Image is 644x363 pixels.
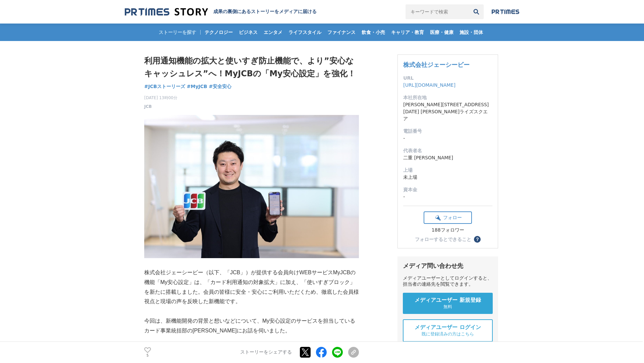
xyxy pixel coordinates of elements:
[457,24,486,41] a: 施設・団体
[187,83,207,90] a: #MyJCB
[415,237,471,242] div: フォローするとできること
[415,324,481,331] span: メディアユーザー ログイン
[403,101,492,122] dd: [PERSON_NAME][STREET_ADDRESS][DATE] [PERSON_NAME]ライズスクエア
[144,268,359,307] p: 株式会社ジェーシービー（以下、「JCB」）が提供する会員向けWEBサービスMyJCBの機能「My安心設定」は、「カード利用通知の対象拡大」に加え、「使いすぎブロック」を新たに搭載しました。会員の...
[144,95,177,101] span: [DATE] 13時00分
[388,29,427,35] span: キャリア・教育
[492,9,519,14] img: prtimes
[403,275,493,287] div: メディアユーザーとしてログインすると、担当者の連絡先を閲覧できます。
[144,316,359,336] p: 今回は、新機能開発の背景と想いなどについて、My安心設定のサービスを担当しているカード事業統括部の[PERSON_NAME]にお話を伺いました。
[359,29,388,35] span: 飲食・小売
[422,331,474,337] span: 既に登録済みの方はこちら
[125,7,208,16] img: 成果の裏側にあるストーリーをメディアに届ける
[144,354,151,357] p: 5
[403,167,492,174] dt: 上場
[403,154,492,161] dd: 二重 [PERSON_NAME]
[359,24,388,41] a: 飲食・小売
[415,297,481,304] span: メディアユーザー 新規登録
[144,104,152,110] a: JCB
[261,24,285,41] a: エンタメ
[427,29,456,35] span: 医療・健康
[424,211,472,224] button: フォロー
[209,83,232,89] span: #安全安心
[403,262,493,270] div: メディア問い合わせ先
[187,83,207,89] span: #MyJCB
[469,4,484,19] button: 検索
[403,128,492,135] dt: 電話番号
[403,61,470,68] a: 株式会社ジェーシービー
[202,24,235,41] a: テクノロジー
[388,24,427,41] a: キャリア・教育
[144,54,359,80] h1: 利用通知機能の拡大と使いすぎ防止機能で、より”安心なキャッシュレス”へ！MyJCBの「My安心設定」を強化！
[236,24,260,41] a: ビジネス
[403,186,492,193] dt: 資本金
[475,237,480,242] span: ？
[403,94,492,101] dt: 本社所在地
[403,135,492,142] dd: -
[474,236,481,243] button: ？
[403,82,455,88] a: [URL][DOMAIN_NAME]
[202,29,235,35] span: テクノロジー
[403,193,492,200] dd: -
[261,29,285,35] span: エンタメ
[424,227,472,233] div: 188フォロワー
[325,24,358,41] a: ファイナンス
[286,29,324,35] span: ライフスタイル
[286,24,324,41] a: ライフスタイル
[406,4,469,19] input: キーワードで検索
[144,83,185,90] a: #JCBストーリーズ
[213,9,317,15] h2: 成果の裏側にあるストーリーをメディアに届ける
[125,7,317,16] a: 成果の裏側にあるストーリーをメディアに届ける 成果の裏側にあるストーリーをメディアに届ける
[457,29,486,35] span: 施設・団体
[403,174,492,181] dd: 未上場
[144,115,359,258] img: thumbnail_9fc79d80-737b-11f0-a95f-61df31054317.jpg
[403,293,493,314] a: メディアユーザー 新規登録 無料
[427,24,456,41] a: 医療・健康
[209,83,232,90] a: #安全安心
[443,304,452,310] span: 無料
[236,29,260,35] span: ビジネス
[403,147,492,154] dt: 代表者名
[403,75,492,82] dt: URL
[240,350,292,356] p: ストーリーをシェアする
[325,29,358,35] span: ファイナンス
[144,83,185,89] span: #JCBストーリーズ
[403,319,493,342] a: メディアユーザー ログイン 既に登録済みの方はこちら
